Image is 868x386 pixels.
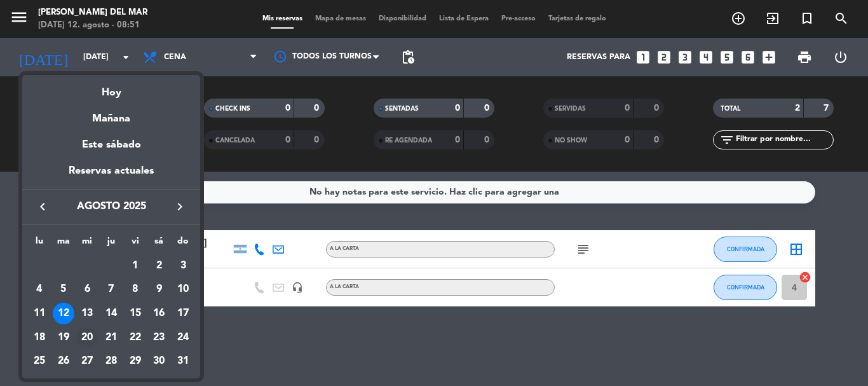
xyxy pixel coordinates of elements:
[27,278,51,302] td: 4 de agosto de 2025
[171,254,195,278] td: 3 de agosto de 2025
[100,303,122,324] div: 14
[76,303,98,324] div: 13
[147,301,172,326] td: 16 de agosto de 2025
[76,279,98,300] div: 6
[75,326,99,350] td: 20 de agosto de 2025
[172,255,194,277] div: 3
[27,234,51,254] th: lunes
[29,351,50,373] div: 25
[76,327,98,348] div: 20
[123,301,147,326] td: 15 de agosto de 2025
[51,301,76,326] td: 12 de agosto de 2025
[99,278,123,302] td: 7 de agosto de 2025
[53,351,74,373] div: 26
[76,351,98,373] div: 27
[51,278,76,302] td: 5 de agosto de 2025
[22,101,200,127] div: Mañana
[123,254,147,278] td: 1 de agosto de 2025
[147,234,172,254] th: sábado
[99,234,123,254] th: jueves
[100,279,122,300] div: 7
[147,278,172,302] td: 9 de agosto de 2025
[148,279,170,300] div: 9
[27,254,123,278] td: AGO.
[148,303,170,324] div: 16
[22,163,200,189] div: Reservas actuales
[75,350,99,374] td: 27 de agosto de 2025
[100,351,122,373] div: 28
[148,255,170,277] div: 2
[22,75,200,101] div: Hoy
[171,278,195,302] td: 10 de agosto de 2025
[27,301,51,326] td: 11 de agosto de 2025
[125,303,146,324] div: 15
[29,327,50,348] div: 18
[148,351,170,373] div: 30
[54,198,168,215] span: agosto 2025
[22,127,200,163] div: Este sábado
[75,234,99,254] th: miércoles
[75,278,99,302] td: 6 de agosto de 2025
[172,327,194,348] div: 24
[171,234,195,254] th: domingo
[99,301,123,326] td: 14 de agosto de 2025
[172,303,194,324] div: 17
[172,351,194,373] div: 31
[123,350,147,374] td: 29 de agosto de 2025
[99,350,123,374] td: 28 de agosto de 2025
[123,278,147,302] td: 8 de agosto de 2025
[125,351,146,373] div: 29
[27,326,51,350] td: 18 de agosto de 2025
[171,326,195,350] td: 24 de agosto de 2025
[148,327,170,348] div: 23
[168,198,191,215] button: keyboard_arrow_right
[29,303,50,324] div: 11
[125,279,146,300] div: 8
[75,301,99,326] td: 13 de agosto de 2025
[123,326,147,350] td: 22 de agosto de 2025
[51,234,76,254] th: martes
[171,301,195,326] td: 17 de agosto de 2025
[51,350,76,374] td: 26 de agosto de 2025
[35,199,50,214] i: keyboard_arrow_left
[31,198,54,215] button: keyboard_arrow_left
[53,327,74,348] div: 19
[123,234,147,254] th: viernes
[53,279,74,300] div: 5
[29,279,50,300] div: 4
[125,255,146,277] div: 1
[171,350,195,374] td: 31 de agosto de 2025
[100,327,122,348] div: 21
[147,350,172,374] td: 30 de agosto de 2025
[147,326,172,350] td: 23 de agosto de 2025
[172,199,187,214] i: keyboard_arrow_right
[51,326,76,350] td: 19 de agosto de 2025
[125,327,146,348] div: 22
[27,350,51,374] td: 25 de agosto de 2025
[99,326,123,350] td: 21 de agosto de 2025
[147,254,172,278] td: 2 de agosto de 2025
[53,303,74,324] div: 12
[172,279,194,300] div: 10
